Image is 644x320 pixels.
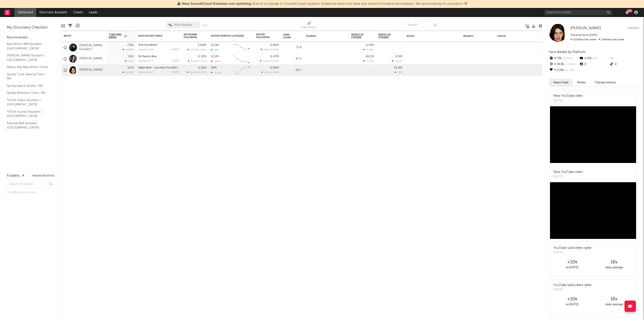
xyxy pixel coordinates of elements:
div: 6.32M [198,55,206,58]
div: 7-Day Fans Added (7-Day Fans Added) [300,25,318,30]
div: popularity: 78 [138,60,153,62]
div: 6.9M [395,55,402,58]
button: Untrack [628,26,639,31]
a: Discovery Assistant [36,8,70,17]
div: -- [609,56,639,61]
span: 19.4k [190,71,196,74]
div: 6.67M [270,55,279,58]
div: on [DATE] [551,265,593,270]
div: 14.4M [394,66,402,69]
a: POR SUS BESOS [138,44,157,46]
span: 159k [263,49,269,51]
div: 69.7 [283,68,301,73]
span: +0.04 % [562,57,573,60]
a: [PERSON_NAME] Assistant / [GEOGRAPHIC_DATA] [7,53,50,62]
a: Death Wish - Live from The [GEOGRAPHIC_DATA] [138,67,197,69]
button: Tracked Artists(3) [32,175,54,177]
span: 75k [264,71,268,74]
div: 0 [609,61,639,67]
div: A&R Pipeline [76,19,80,32]
div: Click to add a folder. [7,190,54,195]
a: Spotify Search Virality / MX [7,83,50,88]
div: Filters [68,19,72,32]
div: YouTube subscribers spike [553,283,591,288]
svg: Chart title [231,42,252,53]
div: 46.1M [366,55,374,58]
a: [PERSON_NAME] [570,26,601,31]
div: on [DATE] [551,302,593,307]
div: 2.19k [549,67,579,73]
div: -0.69 % [363,48,374,51]
input: Search for artists [544,10,612,15]
div: ( ) [261,71,279,74]
div: Spotify Monthly Listeners [211,35,245,37]
div: 18 x [593,259,635,265]
div: +39.9 % [123,48,134,51]
a: [PERSON_NAME] Double P [79,44,104,51]
div: popularity: 62 [138,71,153,74]
button: Save [202,24,208,27]
button: 99+ [625,11,629,14]
span: +2.1k % [197,60,206,63]
div: Notes [407,35,452,38]
div: Folders [306,35,340,38]
span: +8.53 % [269,49,278,51]
span: : Due to a change to SoundCloud's system, Sodatone does not have any recent Soundcloud releases. ... [182,2,463,6]
span: +4.97 % [564,63,575,66]
div: 71.4 [283,45,301,50]
div: Most Recent Track [138,35,172,37]
div: 7-Day Fans Added (7-Day Fans Added) [300,19,318,32]
div: Recommended [7,35,54,40]
div: Instagram Followers [184,33,199,39]
div: +10k [551,259,593,265]
div: Edit Columns [61,19,65,32]
span: -110 % [199,49,206,51]
div: 22.6M [366,44,374,47]
div: Status [497,35,527,38]
div: 75k [549,56,579,61]
div: 53.1M [211,55,219,58]
div: New YouTube video [553,170,583,175]
div: YouTube subscribers spike [553,246,591,250]
a: Mr Electric Blue [138,55,157,58]
div: 38M [211,66,217,69]
span: Most Notified [174,24,192,27]
div: Folders [7,173,20,179]
div: ( ) [260,60,279,63]
div: 18 x [593,296,635,302]
a: [PERSON_NAME] [79,68,103,72]
a: Spotify Addiction Chart / MX [7,90,50,95]
div: daily average [593,302,635,307]
svg: Chart title [231,65,252,76]
span: +2.77 % [564,69,574,72]
div: [DATE] [553,175,583,179]
div: 5.68M [198,44,206,47]
span: 35.3k [191,60,197,63]
div: Death Wish - Live from The O2 Arena [138,67,179,69]
div: ( ) [188,60,206,63]
a: Charts [70,8,86,17]
span: [PERSON_NAME] [570,26,601,30]
span: Tracking Since: [DATE] [570,34,598,36]
div: 132k [128,55,134,58]
div: 9.86M [270,44,279,47]
span: +4.97 % [197,71,206,74]
a: Editorial A&R Assistant ([GEOGRAPHIC_DATA]) [7,121,50,130]
div: 124k [211,48,219,51]
div: Artist [64,35,98,37]
span: 106k fans last week [570,38,624,41]
div: +62 % [125,60,134,63]
div: daily average [593,265,635,270]
div: +0.96 % [122,71,134,74]
span: +0.04 % [269,71,278,74]
span: Weekly UK Streams [378,33,395,39]
div: 6.84M [270,66,279,69]
a: TikTok Videos Assistant / [GEOGRAPHIC_DATA] [7,98,50,107]
div: -11 % [394,71,402,74]
div: 67.2 [283,56,301,62]
span: New SoundCloud Releases not updating [182,2,251,6]
div: Jump Score [283,34,295,39]
div: ( ) [187,48,206,51]
button: News Feed [549,79,573,86]
div: ( ) [187,71,206,74]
